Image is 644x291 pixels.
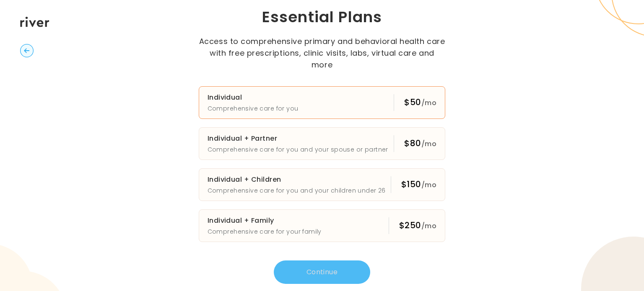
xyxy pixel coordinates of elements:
[199,168,446,201] button: Individual + ChildrenComprehensive care for you and your children under 26$150/mo
[421,180,436,190] span: /mo
[208,103,299,113] p: Comprehensive care for you
[404,96,436,109] div: $50
[404,137,436,150] div: $80
[199,209,446,242] button: Individual + FamilyComprehensive care for your family$250/mo
[198,36,446,71] p: Access to comprehensive primary and behavioral health care with free prescriptions, clinic visits...
[208,144,388,155] p: Comprehensive care for you and your spouse or partner
[168,7,476,27] h1: Essential Plans
[199,86,446,119] button: IndividualComprehensive care for you$50/mo
[208,92,299,103] h3: Individual
[199,127,446,160] button: Individual + PartnerComprehensive care for you and your spouse or partner$80/mo
[208,215,322,227] h3: Individual + Family
[208,227,322,237] p: Comprehensive care for your family
[421,221,436,231] span: /mo
[421,98,436,108] span: /mo
[274,260,370,284] button: Continue
[208,185,386,196] p: Comprehensive care for you and your children under 26
[208,174,386,185] h3: Individual + Children
[399,219,436,232] div: $250
[208,133,388,144] h3: Individual + Partner
[401,178,436,191] div: $150
[421,139,436,149] span: /mo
